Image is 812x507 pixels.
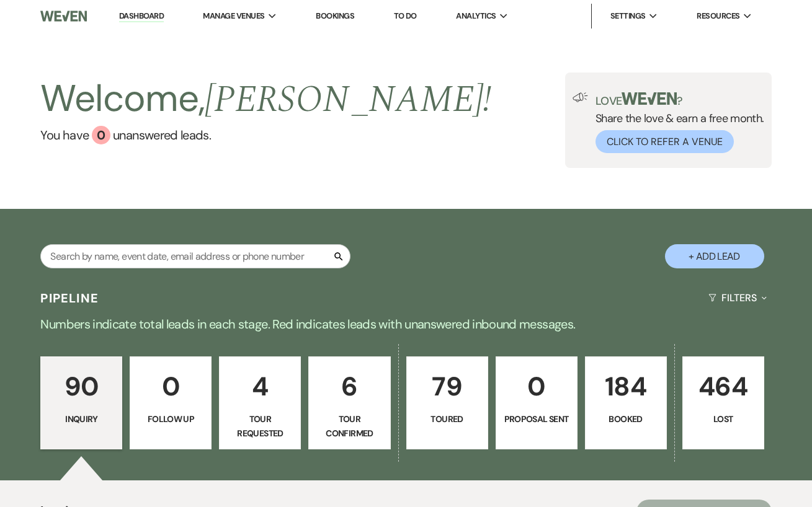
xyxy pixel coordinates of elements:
[682,356,764,449] a: 464Lost
[130,356,212,449] a: 0Follow Up
[40,244,350,268] input: Search by name, event date, email address or phone number
[610,10,646,22] span: Settings
[596,92,764,107] p: Love ?
[456,10,496,22] span: Analytics
[588,92,764,153] div: Share the love & earn a free month.
[48,366,114,407] p: 90
[504,366,569,407] p: 0
[665,244,764,268] button: + Add Lead
[40,73,491,126] h2: Welcome,
[40,289,99,307] h3: Pipeline
[119,11,164,22] a: Dashboard
[203,10,264,22] span: Manage Venues
[414,412,480,426] p: Toured
[40,356,122,449] a: 90Inquiry
[308,356,390,449] a: 6Tour Confirmed
[227,412,293,440] p: Tour Requested
[138,412,203,426] p: Follow Up
[316,412,382,440] p: Tour Confirmed
[596,130,734,153] button: Click to Refer a Venue
[496,356,578,449] a: 0Proposal Sent
[593,412,659,426] p: Booked
[703,281,771,314] button: Filters
[227,366,293,407] p: 4
[40,3,87,29] img: Weven Logo
[406,356,488,449] a: 79Toured
[573,92,588,102] img: loud-speaker-illustration.svg
[205,71,491,128] span: [PERSON_NAME] !
[40,126,491,144] a: You have 0 unanswered leads.
[585,356,667,449] a: 184Booked
[504,412,569,426] p: Proposal Sent
[48,412,114,426] p: Inquiry
[394,11,417,21] a: To Do
[92,126,110,144] div: 0
[316,11,354,21] a: Bookings
[414,366,480,407] p: 79
[690,366,756,407] p: 464
[622,92,677,105] img: weven-logo-green.svg
[697,10,739,22] span: Resources
[690,412,756,426] p: Lost
[593,366,659,407] p: 184
[316,366,382,407] p: 6
[138,366,203,407] p: 0
[219,356,301,449] a: 4Tour Requested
